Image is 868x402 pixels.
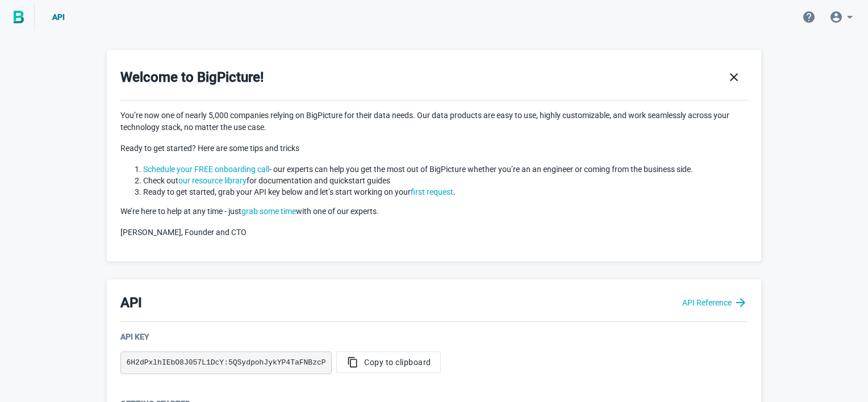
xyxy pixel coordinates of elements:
a: Schedule your FREE onboarding call [143,165,269,174]
a: grab some time [241,207,296,216]
p: You’re now one of nearly 5,000 companies relying on BigPicture for their data needs. Our data pro... [120,110,748,133]
pre: 6H2dPxlhIEbO8J057L1DcY:5QSydpohJykYP4TaFNBzcP [120,351,332,374]
p: We’re here to help at any time - just with one of our experts. [120,206,748,217]
img: BigPicture.io [14,11,24,23]
button: Copy to clipboard [336,351,441,373]
a: API Reference [682,296,748,309]
h3: API [120,293,142,312]
span: API [52,12,65,22]
h3: Welcome to BigPicture! [120,68,264,87]
li: Ready to get started, grab your API key below and let’s start working on your . [143,186,748,198]
p: [PERSON_NAME], Founder and CTO [120,227,748,238]
div: API Key [120,331,748,342]
li: Check out for documentation and quickstart guides [143,175,748,186]
span: Copy to clipboard [346,357,431,368]
a: first request [411,187,453,196]
li: - our experts can help you get the most out of BigPicture whether you’re an an engineer or coming... [143,164,748,175]
p: Ready to get started? Here are some tips and tricks [120,143,748,154]
a: our resource library [178,176,247,185]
